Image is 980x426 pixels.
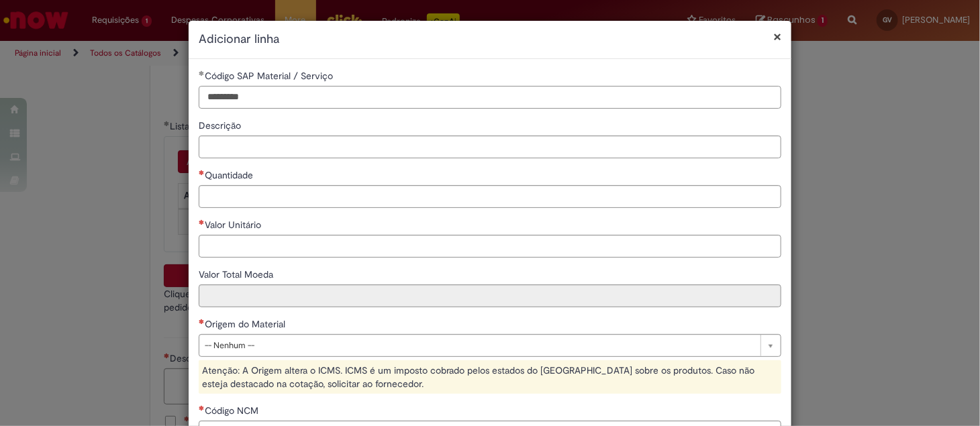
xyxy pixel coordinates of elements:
[199,284,781,307] input: Valor Total Moeda
[205,335,754,356] span: -- Nenhum --
[199,235,781,258] input: Valor Unitário
[205,219,264,231] span: Valor Unitário
[205,169,256,181] span: Quantidade
[199,31,781,48] h2: Adicionar linha
[199,119,244,131] span: Descrição
[199,185,781,208] input: Quantidade
[199,86,781,109] input: Código SAP Material / Serviço
[199,219,205,225] span: Necessários
[773,30,781,44] button: Fechar modal
[205,318,288,330] span: Origem do Material
[205,405,261,417] span: Código NCM
[199,170,205,175] span: Necessários
[199,405,205,411] span: Necessários
[199,319,205,324] span: Necessários
[199,268,276,280] span: Somente leitura - Valor Total Moeda
[199,136,781,158] input: Descrição
[199,360,781,394] div: Atenção: A Origem altera o ICMS. ICMS é um imposto cobrado pelos estados do [GEOGRAPHIC_DATA] sob...
[199,70,205,76] span: Obrigatório Preenchido
[205,70,336,82] span: Código SAP Material / Serviço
